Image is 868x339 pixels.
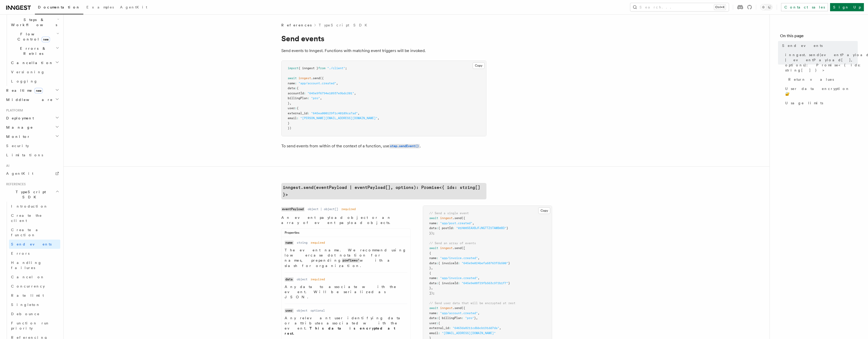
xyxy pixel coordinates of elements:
button: Middleware [4,95,60,104]
a: Usage limits [783,98,858,108]
button: Copy [473,62,485,69]
span: email [429,331,438,335]
a: Send events [9,240,60,249]
span: await [429,246,438,250]
span: , [431,286,433,290]
a: Debounce [9,309,60,319]
span: : [458,281,460,285]
span: Security [6,144,29,148]
a: Introduction [9,202,60,211]
span: : [436,281,438,285]
span: Errors [11,251,29,255]
p: Send events to Inngest. Functions with matching event triggers will be invoked. [281,47,486,54]
span: user [288,106,295,110]
span: Cancel on [11,275,45,279]
button: Toggle dark mode [760,4,773,10]
span: Versioning [11,70,45,74]
button: Manage [4,123,60,132]
button: Errors & Retries [9,44,60,58]
span: Errors & Retries [9,46,56,56]
span: : [297,116,298,120]
span: { postId [438,226,453,230]
span: : [449,326,451,330]
span: } [429,266,431,270]
a: Function run priority [9,319,60,333]
a: Security [4,141,60,150]
span: { invoiceId [438,261,458,265]
span: : [453,226,454,230]
span: , [431,266,433,270]
span: "645e9e08f29fb563c972b1f7" [462,281,508,285]
span: , [478,311,480,315]
a: Return values [786,75,858,84]
span: "app/invoice.created" [440,276,478,280]
span: ; [345,66,347,70]
span: References [281,23,312,28]
span: { billingPlan [438,316,462,320]
p: An event payload object or an array of event payload objects. [281,215,411,225]
span: Handling failures [11,261,42,270]
span: Send events [782,43,823,48]
span: .send [453,246,462,250]
span: accountId [288,91,304,95]
a: Singleton [9,300,60,309]
span: : [436,321,438,325]
span: name [429,256,436,260]
a: Limitations [4,150,60,160]
span: import [288,66,298,70]
span: "app/post.created" [440,221,472,225]
span: { invoiceId [438,281,458,285]
span: new [34,88,43,94]
span: ([ [462,246,465,250]
span: // Send user data that will be encrypted at rest [429,301,515,305]
span: : [307,111,309,115]
span: Create a function [11,228,42,237]
span: email [288,116,297,120]
span: ({ [462,216,465,220]
a: Rate limit [9,291,60,300]
span: "[PERSON_NAME][EMAIL_ADDRESS][DOMAIN_NAME]" [300,116,377,120]
span: user [429,321,436,325]
span: : [304,91,306,95]
span: Return values [788,77,834,82]
span: , [499,326,501,330]
span: Platform [4,108,23,112]
span: Concurrency [11,284,45,288]
span: : [295,106,297,110]
p: The event name. We recommend using lowercase dot notation for names, prepending with a slash for ... [285,248,407,268]
span: Realtime [4,88,43,93]
span: data [429,261,436,265]
span: .send [453,216,462,220]
div: Inngest Functions [4,6,60,86]
span: "app/account.created" [440,311,478,315]
a: AgentKit [117,2,150,14]
a: Handling failures [9,258,60,272]
dd: required [311,277,325,281]
span: } [508,261,510,265]
span: } [508,281,510,285]
a: User data encryption 🔐 [783,84,858,98]
span: "./client" [327,66,345,70]
span: Middleware [4,97,53,102]
span: } [288,101,290,105]
a: inngest.send(eventPayload | eventPayload[], options): Promise<{ ids: string[] }> [783,50,858,75]
span: Documentation [38,5,80,9]
a: Send events [780,41,858,50]
a: Concurrency [9,282,60,291]
span: "6463da8211cdbbcb191dd7da" [453,326,499,330]
button: Search...Ctrl+K [630,3,729,11]
span: { [297,106,298,110]
span: data [429,226,436,230]
span: "app/invoice.created" [440,256,478,260]
p: Any relevant user identifying data or attributes associated with the event. [285,315,407,336]
span: : [436,276,438,280]
span: Rate limit [11,293,44,297]
span: from [318,66,325,70]
span: Cancellation [9,60,53,65]
button: Flow Controlnew [9,29,60,44]
code: eventPayload [281,207,305,211]
code: data [285,277,294,282]
span: data [429,281,436,285]
span: Send events [11,242,52,246]
span: Function run priority [11,321,50,330]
